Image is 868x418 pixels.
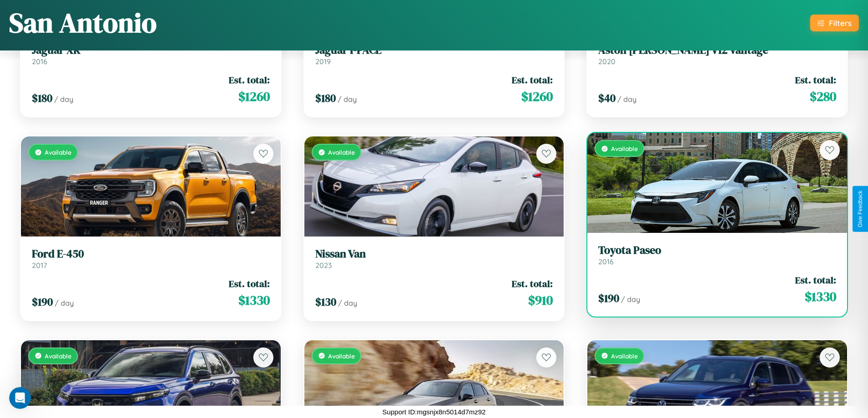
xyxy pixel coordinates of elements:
h3: Ford E-450 [32,247,270,261]
span: Available [45,148,72,156]
span: / day [338,95,357,104]
h3: Toyota Paseo [598,244,836,257]
iframe: Intercom live chat [9,387,31,409]
div: Give Feedback [857,191,863,227]
h3: Nissan Van [315,247,553,261]
a: Ford E-4502017 [32,247,270,270]
span: / day [621,295,640,304]
span: Available [45,352,72,360]
span: Est. total: [795,73,836,86]
h3: Jaguar XK [32,44,270,57]
span: Est. total: [512,277,553,290]
span: Est. total: [795,273,836,287]
h1: San Antonio [9,4,157,41]
a: Nissan Van2023 [315,247,553,270]
span: $ 280 [810,87,836,106]
span: Available [611,352,638,360]
span: $ 180 [32,91,52,106]
span: $ 1260 [238,87,270,106]
h3: Aston [PERSON_NAME] V12 Vantage [598,44,836,57]
p: Support ID: mgsnjx8n5014d7mz92 [382,406,486,418]
div: Filters [829,18,852,28]
h3: Jaguar I-PACE [315,44,553,57]
span: $ 190 [598,291,619,306]
span: Est. total: [512,73,553,86]
span: $ 130 [315,294,336,309]
span: $ 180 [315,91,336,106]
span: Est. total: [229,277,270,290]
span: Available [328,352,355,360]
span: Available [328,148,355,156]
span: $ 1330 [805,287,836,306]
span: 2020 [598,57,616,66]
span: 2016 [598,257,614,266]
button: Filters [810,15,859,31]
span: 2019 [315,57,331,66]
span: Est. total: [229,73,270,86]
span: $ 1330 [238,291,270,309]
span: / day [54,95,73,104]
span: $ 40 [598,91,616,106]
a: Jaguar I-PACE2019 [315,44,553,66]
a: Aston [PERSON_NAME] V12 Vantage2020 [598,44,836,66]
span: $ 1260 [521,87,553,106]
span: 2016 [32,57,47,66]
span: 2017 [32,261,47,270]
a: Toyota Paseo2016 [598,244,836,266]
span: / day [617,95,637,104]
span: $ 190 [32,294,53,309]
span: / day [55,298,74,307]
span: 2023 [315,261,332,270]
a: Jaguar XK2016 [32,44,270,66]
span: / day [338,298,357,307]
span: $ 910 [528,291,553,309]
span: Available [611,145,638,152]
